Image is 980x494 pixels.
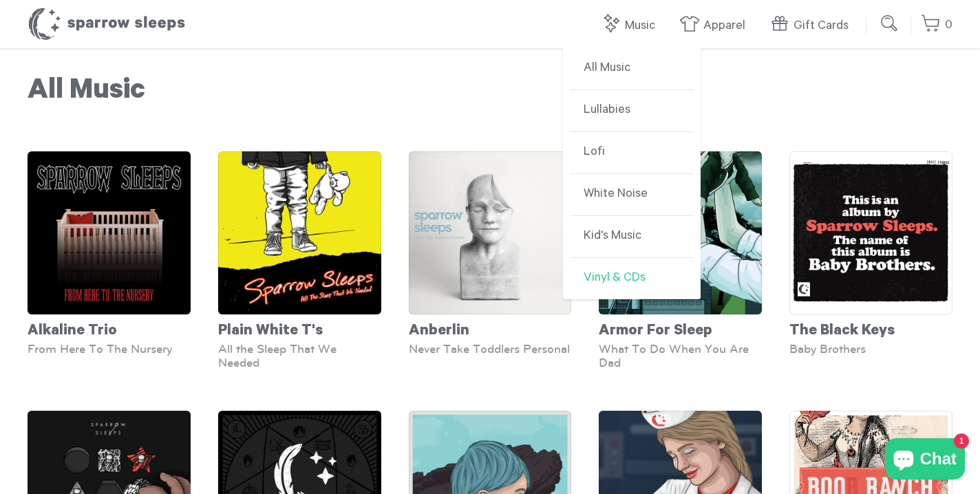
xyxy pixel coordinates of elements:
[601,11,662,41] a: Music
[218,151,381,314] img: SparrowSleeps-PlainWhiteT_s-AllTheSleepThatWeNeeded-Cover_grande.png
[789,151,952,314] img: SparrowSleeps-TheBlackKeys-BabyBrothers-Cover_grande.png
[599,314,762,342] div: Armor For Sleep
[570,132,694,174] a: Lofi
[570,258,694,299] a: Vinyl & CDs
[409,151,572,314] img: SS-NeverTakeToddlersPersonal-Cover-1600x1600_grande.png
[789,342,952,356] div: Baby Brothers
[28,314,191,342] div: Alkaline Trio
[28,151,191,356] a: Alkaline Trio From Here To The Nursery
[570,90,694,132] a: Lullabies
[218,151,381,369] a: Plain White T's All the Sleep That We Needed
[921,10,952,40] a: 0
[599,342,762,369] div: What To Do When You Are Dad
[570,216,694,258] a: Kid's Music
[28,342,191,356] div: From Here To The Nursery
[218,342,381,369] div: All the Sleep That We Needed
[789,151,952,356] a: The Black Keys Baby Brothers
[409,314,572,342] div: Anberlin
[789,314,952,342] div: The Black Keys
[218,314,381,342] div: Plain White T's
[570,48,694,90] a: All Music
[28,151,191,314] img: SS-FromHereToTheNursery-cover-1600x1600_grande.png
[409,342,572,356] div: Never Take Toddlers Personal
[876,10,904,37] input: Submit
[679,11,752,41] a: Apparel
[881,438,969,483] inbox-online-store-chat: Shopify online store chat
[28,7,186,41] h1: Sparrow Sleeps
[409,151,572,356] a: Anberlin Never Take Toddlers Personal
[769,11,855,41] a: Gift Cards
[28,76,952,110] h1: All Music
[570,174,694,216] a: White Noise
